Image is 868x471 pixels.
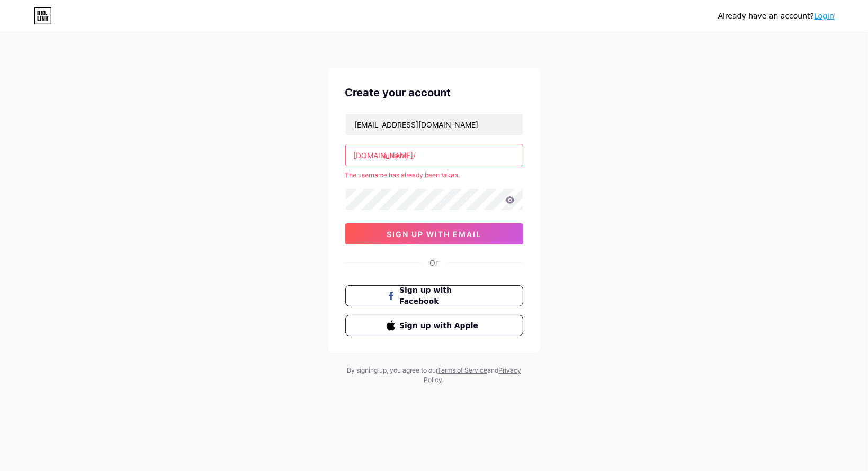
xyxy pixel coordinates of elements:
[354,150,416,161] div: [DOMAIN_NAME]/
[430,257,439,268] div: Or
[345,285,523,306] button: Sign up with Facebook
[387,230,481,239] span: sign up with email
[346,114,523,135] input: Email
[399,320,481,331] span: Sign up with Apple
[814,12,834,20] a: Login
[345,315,523,336] button: Sign up with Apple
[345,170,523,180] div: The username has already been taken.
[344,366,524,385] div: By signing up, you agree to our and .
[718,11,834,22] div: Already have an account?
[345,223,523,244] button: sign up with email
[399,285,481,307] span: Sign up with Facebook
[437,366,487,374] a: Terms of Service
[346,144,523,166] input: username
[345,85,523,101] div: Create your account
